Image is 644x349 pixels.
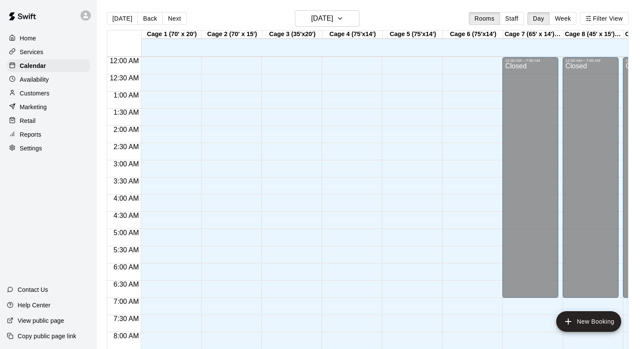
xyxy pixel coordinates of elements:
a: Home [7,32,90,45]
p: Help Center [18,301,50,309]
div: Cage 3 (35'x20') [262,31,322,39]
p: Home [20,34,36,43]
div: Closed [565,63,616,301]
button: Next [162,12,186,25]
span: 7:00 AM [111,298,141,305]
p: Marketing [20,103,47,111]
span: 5:30 AM [111,246,141,254]
span: 4:00 AM [111,195,141,202]
span: 5:00 AM [111,229,141,236]
a: Marketing [7,101,90,113]
p: Availability [20,75,49,84]
span: 3:00 AM [111,160,141,168]
span: 12:30 AM [108,74,141,82]
p: Copy public page link [18,332,76,340]
button: Back [137,12,163,25]
p: Contact Us [18,285,48,294]
div: Cage 4 (75'x14') [322,31,383,39]
a: Reports [7,128,90,141]
p: Settings [20,144,42,153]
div: 12:00 AM – 7:00 AM [505,58,556,63]
a: Settings [7,142,90,155]
a: Calendar [7,59,90,72]
div: Cage 7 (65' x 14') @ Mashlab Leander [503,31,563,39]
p: Customers [20,89,50,98]
div: Cage 5 (75'x14') [383,31,443,39]
button: add [556,311,621,332]
div: Cage 6 (75'x14') [443,31,503,39]
p: Services [20,48,43,56]
button: Week [549,12,576,25]
p: View public page [18,316,64,325]
div: 12:00 AM – 7:00 AM [565,58,616,63]
span: 1:30 AM [111,109,141,116]
a: Services [7,46,90,58]
div: Cage 8 (45' x 15') @ Mashlab Leander [563,31,624,39]
div: Cage 2 (70' x 15') [202,31,262,39]
p: Retail [20,116,36,125]
div: Cage 1 (70' x 20') [142,31,202,39]
span: 6:00 AM [111,263,141,271]
p: Reports [20,130,41,139]
span: 7:30 AM [111,315,141,322]
button: Day [527,12,550,25]
div: 12:00 AM – 7:00 AM: Closed [563,57,619,298]
p: Calendar [20,61,46,70]
a: Availability [7,73,90,86]
button: [DATE] [107,12,138,25]
span: 1:00 AM [111,92,141,99]
span: 12:00 AM [108,57,141,64]
div: 12:00 AM – 7:00 AM: Closed [502,57,558,298]
span: 3:30 AM [111,178,141,185]
button: Filter View [580,12,628,25]
h6: [DATE] [311,12,333,24]
span: 6:30 AM [111,281,141,288]
button: Staff [500,12,524,25]
span: 8:00 AM [111,332,141,340]
button: Rooms [469,12,500,25]
a: Retail [7,114,90,127]
span: 2:30 AM [111,143,141,150]
span: 4:30 AM [111,212,141,219]
a: Customers [7,87,90,100]
div: Closed [505,63,556,301]
span: 2:00 AM [111,126,141,133]
button: [DATE] [295,10,359,27]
